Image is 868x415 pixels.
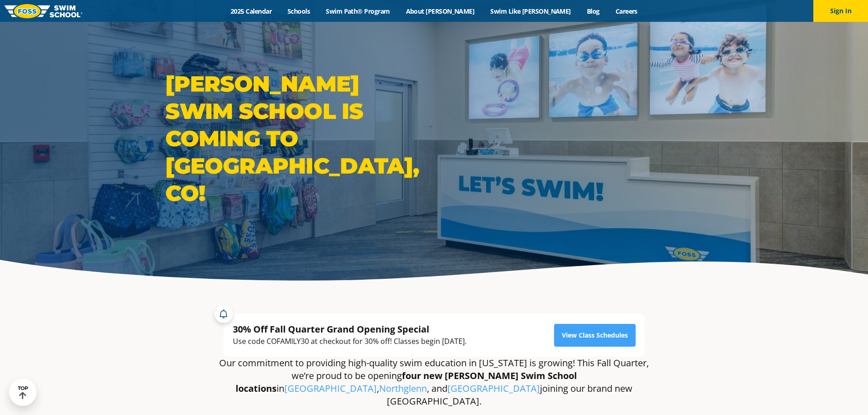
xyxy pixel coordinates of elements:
[483,7,579,15] a: Swim Like [PERSON_NAME]
[607,7,645,15] a: Careers
[398,7,483,15] a: About [PERSON_NAME]
[318,7,398,15] a: Swim Path® Program
[284,382,377,395] a: [GEOGRAPHIC_DATA]
[233,323,467,335] div: 30% Off Fall Quarter Grand Opening Special
[379,382,427,395] a: Northglenn
[223,7,280,15] a: 2025 Calendar
[219,357,649,408] p: Our commitment to providing high-quality swim education in [US_STATE] is growing! This Fall Quart...
[554,324,636,347] a: View Class Schedules
[447,382,540,395] a: [GEOGRAPHIC_DATA]
[233,335,467,348] div: Use code COFAMILY30 at checkout for 30% off! Classes begin [DATE].
[236,369,577,395] strong: four new [PERSON_NAME] Swim School locations
[5,4,82,18] img: FOSS Swim School Logo
[280,7,318,15] a: Schools
[579,7,607,15] a: Blog
[165,70,430,207] h1: [PERSON_NAME] Swim School is coming to [GEOGRAPHIC_DATA], CO!
[18,385,28,400] div: TOP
